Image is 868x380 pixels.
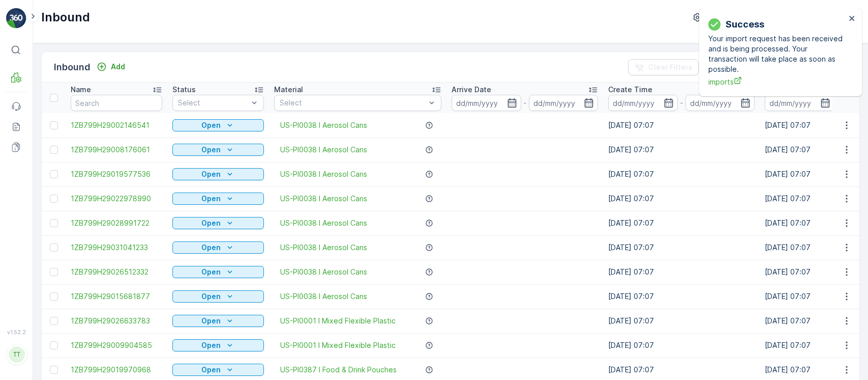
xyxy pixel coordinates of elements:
[71,218,162,228] a: 1ZB799H29028991722
[685,95,755,111] input: dd/mm/yyyy
[50,268,58,276] div: Toggle Row Selected
[280,194,367,204] a: US-PI0038 I Aerosol Cans
[201,120,221,130] p: Open
[71,242,162,253] a: 1ZB799H29031041233
[6,329,26,335] span: v 1.52.2
[178,98,248,108] p: Select
[50,170,58,178] div: Toggle Row Selected
[172,193,264,205] button: Open
[201,365,221,375] p: Open
[280,291,367,302] a: US-PI0038 I Aerosol Cans
[111,62,125,72] p: Add
[648,62,693,72] p: Clear Filters
[452,95,521,111] input: dd/mm/yyyy
[280,98,426,108] p: Select
[608,95,678,111] input: dd/mm/yyyy
[71,169,162,179] a: 1ZB799H29019577536
[50,292,58,301] div: Toggle Row Selected
[71,291,162,302] a: 1ZB799H29015681877
[172,168,264,180] button: Open
[201,316,221,326] p: Open
[6,337,26,372] button: TT
[280,242,367,253] a: US-PI0038 I Aerosol Cans
[201,194,221,204] p: Open
[603,333,760,358] td: [DATE] 07:07
[71,120,162,130] a: 1ZB799H29002146541
[280,365,397,375] a: US-PI0387 I Food & Drink Pouches
[172,241,264,254] button: Open
[71,365,162,375] a: 1ZB799H29019970968
[50,121,58,129] div: Toggle Row Selected
[529,95,598,111] input: dd/mm/yyyy
[54,60,91,74] p: Inbound
[71,340,162,350] a: 1ZB799H29009904585
[201,267,221,277] p: Open
[726,17,764,32] p: Success
[71,316,162,326] a: 1ZB799H29026633783
[280,267,367,277] span: US-PI0038 I Aerosol Cans
[50,243,58,252] div: Toggle Row Selected
[172,217,264,229] button: Open
[274,85,303,95] p: Material
[71,95,162,111] input: Search
[50,341,58,349] div: Toggle Row Selected
[9,346,25,363] div: TT
[280,218,367,228] a: US-PI0038 I Aerosol Cans
[172,290,264,303] button: Open
[603,138,760,162] td: [DATE] 07:07
[603,113,760,138] td: [DATE] 07:07
[172,315,264,327] button: Open
[93,61,129,73] button: Add
[603,162,760,186] td: [DATE] 07:07
[603,186,760,211] td: [DATE] 07:07
[41,9,90,25] p: Inbound
[603,235,760,260] td: [DATE] 07:07
[280,340,396,350] a: US-PI0001 I Mixed Flexible Plastic
[172,85,196,95] p: Status
[201,169,221,179] p: Open
[603,309,760,333] td: [DATE] 07:07
[172,339,264,351] button: Open
[71,194,162,204] a: 1ZB799H29022978990
[6,8,26,29] img: logo
[452,85,491,95] p: Arrive Date
[50,146,58,154] div: Toggle Row Selected
[172,364,264,376] button: Open
[280,316,396,326] a: US-PI0001 I Mixed Flexible Plastic
[71,267,162,277] a: 1ZB799H29026512332
[50,195,58,203] div: Toggle Row Selected
[172,119,264,131] button: Open
[708,76,846,87] a: imports
[280,169,367,179] a: US-PI0038 I Aerosol Cans
[280,120,367,130] a: US-PI0038 I Aerosol Cans
[603,284,760,309] td: [DATE] 07:07
[172,144,264,156] button: Open
[603,211,760,235] td: [DATE] 07:07
[523,97,527,109] p: -
[50,317,58,325] div: Toggle Row Selected
[50,366,58,374] div: Toggle Row Selected
[71,85,91,95] p: Name
[680,97,683,109] p: -
[201,291,221,302] p: Open
[71,145,162,155] a: 1ZB799H29008176061
[201,340,221,350] p: Open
